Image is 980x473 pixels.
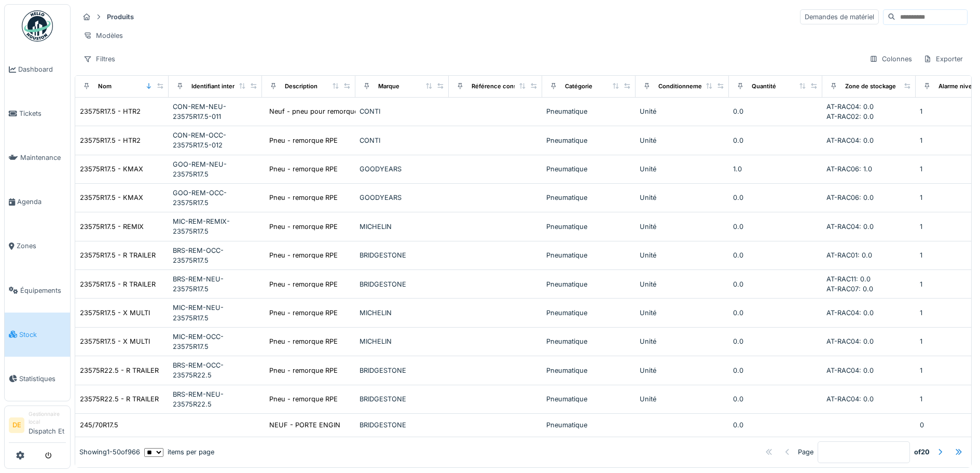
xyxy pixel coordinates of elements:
[17,241,66,251] span: Zones
[640,222,725,232] div: Unité
[733,222,818,232] div: 0.0
[752,82,776,91] div: Quantité
[360,164,445,174] div: GOODYEARS
[19,330,66,340] span: Stock
[80,106,141,116] div: 23575R17.5 - HTR2
[269,279,338,289] div: Pneu - remorque RPE
[269,106,372,116] div: Neuf - pneu pour remorque RPE
[733,106,818,116] div: 0.0
[733,136,818,145] div: 0.0
[826,223,874,231] span: AT-RAC04: 0.0
[360,193,445,202] div: GOODYEARS
[546,336,631,346] div: Pneumatique
[360,420,445,430] div: BRIDGESTONE
[845,82,896,91] div: Zone de stockage
[640,308,725,318] div: Unité
[144,447,214,457] div: items per page
[733,279,818,289] div: 0.0
[5,313,70,357] a: Stock
[360,250,445,260] div: BRIDGESTONE
[5,47,70,91] a: Dashboard
[173,217,258,236] div: MIC-REM-REMIX-23575R17.5
[546,420,631,430] div: Pneumatique
[9,410,66,443] a: DE Gestionnaire localDispatch Et
[733,308,818,318] div: 0.0
[173,389,258,409] div: BRS-REM-NEU-23575R22.5
[640,106,725,116] div: Unité
[360,336,445,346] div: MICHELIN
[733,336,818,346] div: 0.0
[826,275,871,283] span: AT-RAC11: 0.0
[20,153,66,163] span: Maintenance
[80,193,143,202] div: 23575R17.5 - KMAX
[17,197,66,207] span: Agenda
[565,82,592,91] div: Catégorie
[360,308,445,318] div: MICHELIN
[80,164,143,174] div: 23575R17.5 - KMAX
[269,136,338,145] div: Pneu - remorque RPE
[98,82,112,91] div: Nom
[360,394,445,404] div: BRIDGESTONE
[546,193,631,202] div: Pneumatique
[826,137,874,144] span: AT-RAC04: 0.0
[269,420,340,430] div: NEUF - PORTE ENGIN
[798,447,813,457] div: Page
[5,136,70,180] a: Maintenance
[79,28,128,43] div: Modèles
[80,336,150,346] div: 23575R17.5 - X MULTI
[919,51,968,66] div: Exporter
[826,103,874,111] span: AT-RAC04: 0.0
[22,10,53,42] img: Badge_color-CXgf-gQk.svg
[29,410,66,426] div: Gestionnaire local
[826,395,874,403] span: AT-RAC04: 0.0
[173,274,258,294] div: BRS-REM-NEU-23575R17.5
[19,374,66,384] span: Statistiques
[20,286,66,295] span: Équipements
[269,250,338,260] div: Pneu - remorque RPE
[80,420,118,430] div: 245/70R17.5
[80,366,159,375] div: 23575R22.5 - R TRAILER
[9,417,24,433] li: DE
[173,130,258,150] div: CON-REM-OCC-23575R17.5-012
[191,82,242,91] div: Identifiant interne
[269,336,338,346] div: Pneu - remorque RPE
[914,447,930,457] strong: of 20
[865,51,917,66] div: Colonnes
[826,251,872,259] span: AT-RAC01: 0.0
[733,420,818,430] div: 0.0
[733,193,818,202] div: 0.0
[826,285,873,293] span: AT-RAC07: 0.0
[269,308,338,318] div: Pneu - remorque RPE
[19,109,66,118] span: Tickets
[658,82,708,91] div: Conditionnement
[269,394,338,404] div: Pneu - remorque RPE
[826,113,874,120] span: AT-RAC02: 0.0
[546,136,631,145] div: Pneumatique
[173,246,258,265] div: BRS-REM-OCC-23575R17.5
[5,180,70,224] a: Agenda
[80,250,156,260] div: 23575R17.5 - R TRAILER
[546,394,631,404] div: Pneumatique
[640,193,725,202] div: Unité
[733,164,818,174] div: 1.0
[173,188,258,208] div: GOO-REM-OCC-23575R17.5
[546,279,631,289] div: Pneumatique
[103,12,138,22] strong: Produits
[80,308,150,318] div: 23575R17.5 - X MULTI
[800,9,879,24] div: Demandes de matériel
[733,366,818,375] div: 0.0
[5,357,70,401] a: Statistiques
[29,410,66,440] li: Dispatch Et
[5,268,70,313] a: Équipements
[546,106,631,116] div: Pneumatique
[546,366,631,375] div: Pneumatique
[360,366,445,375] div: BRIDGESTONE
[173,360,258,380] div: BRS-REM-OCC-23575R22.5
[269,222,338,232] div: Pneu - remorque RPE
[80,222,144,232] div: 23575R17.5 - REMIX
[640,279,725,289] div: Unité
[173,159,258,179] div: GOO-REM-NEU-23575R17.5
[826,367,874,374] span: AT-RAC04: 0.0
[360,222,445,232] div: MICHELIN
[360,279,445,289] div: BRIDGESTONE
